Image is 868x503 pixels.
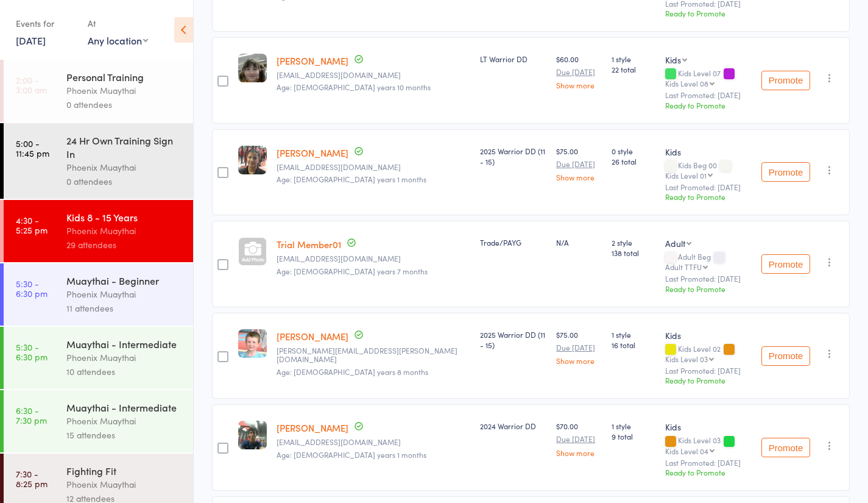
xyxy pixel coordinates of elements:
[665,344,752,363] div: Kids Level 02
[556,435,602,443] small: Due [DATE]
[277,146,348,159] a: [PERSON_NAME]
[4,327,193,389] a: 5:30 -6:30 pmMuaythai - IntermediatePhoenix Muaythai10 attendees
[556,68,602,76] small: Due [DATE]
[612,54,655,64] span: 1 style
[277,330,348,343] a: [PERSON_NAME]
[277,266,428,276] span: Age: [DEMOGRAPHIC_DATA] years 7 months
[66,414,183,428] div: Phoenix Muaythai
[761,254,810,274] button: Promote
[665,375,752,385] div: Ready to Promote
[16,13,76,34] div: Events for
[761,346,810,366] button: Promote
[665,79,708,87] div: Kids Level 08
[612,340,655,350] span: 16 total
[4,200,193,262] a: 4:30 -5:25 pmKids 8 - 15 YearsPhoenix Muaythai29 attendees
[66,351,183,365] div: Phoenix Muaythai
[66,287,183,301] div: Phoenix Muaythai
[4,60,193,122] a: 2:00 -3:00 amPersonal TrainingPhoenix Muaythai0 attendees
[665,171,707,179] div: Kids Level 01
[277,421,348,434] a: [PERSON_NAME]
[556,357,602,365] a: Show more
[66,464,183,477] div: Fighting Fit
[665,284,752,294] div: Ready to Promote
[556,343,602,352] small: Due [DATE]
[238,54,267,82] img: image1723254767.png
[665,146,752,158] div: Kids
[238,329,267,358] img: image1738648214.png
[556,160,602,168] small: Due [DATE]
[612,237,655,248] span: 2 style
[665,458,752,467] small: Last Promoted: [DATE]
[16,34,46,47] a: [DATE]
[480,146,546,166] div: 2025 Warrior DD (11 - 15)
[665,329,752,341] div: Kids
[238,146,267,174] img: image1747117015.png
[16,405,47,425] time: 6:30 - 7:30 pm
[16,75,47,95] time: 2:00 - 3:00 am
[665,237,685,249] div: Adult
[665,274,752,283] small: Last Promoted: [DATE]
[66,98,183,112] div: 0 attendees
[277,238,341,251] a: Trial Member01
[665,447,708,455] div: Kids Level 04
[66,174,183,188] div: 0 attendees
[66,337,183,351] div: Muaythai - Intermediate
[16,215,48,235] time: 4:30 - 5:25 pm
[665,54,681,66] div: Kids
[66,160,183,174] div: Phoenix Muaythai
[480,54,546,64] div: LT Warrior DD
[277,254,470,263] small: info@phoenixgym.com.au
[665,436,752,454] div: Kids Level 03
[277,174,426,184] span: Age: [DEMOGRAPHIC_DATA] years 1 months
[66,238,183,252] div: 29 attendees
[612,146,655,156] span: 0 style
[665,366,752,375] small: Last Promoted: [DATE]
[16,469,48,488] time: 7:30 - 8:25 pm
[66,477,183,491] div: Phoenix Muaythai
[761,162,810,182] button: Promote
[665,191,752,202] div: Ready to Promote
[277,54,348,67] a: [PERSON_NAME]
[277,366,428,377] span: Age: [DEMOGRAPHIC_DATA] years 8 months
[556,449,602,457] a: Show more
[66,134,183,160] div: 24 Hr Own Training Sign In
[66,70,183,84] div: Personal Training
[761,71,810,90] button: Promote
[277,82,431,92] span: Age: [DEMOGRAPHIC_DATA] years 10 months
[612,248,655,258] span: 138 total
[66,365,183,379] div: 10 attendees
[556,54,602,89] div: $60.00
[612,431,655,441] span: 9 total
[665,161,752,179] div: Kids Beg 00
[277,163,470,171] small: pashminakc@gmail.com
[277,449,426,460] span: Age: [DEMOGRAPHIC_DATA] years 1 months
[66,210,183,224] div: Kids 8 - 15 Years
[665,467,752,477] div: Ready to Promote
[665,421,752,433] div: Kids
[66,84,183,98] div: Phoenix Muaythai
[480,421,546,431] div: 2024 Warrior DD
[612,421,655,431] span: 1 style
[88,34,148,47] div: Any location
[612,64,655,74] span: 22 total
[556,421,602,456] div: $70.00
[556,173,602,181] a: Show more
[665,355,708,363] div: Kids Level 03
[665,100,752,110] div: Ready to Promote
[556,81,602,89] a: Show more
[556,329,602,365] div: $75.00
[4,390,193,452] a: 6:30 -7:30 pmMuaythai - IntermediatePhoenix Muaythai15 attendees
[16,279,48,298] time: 5:30 - 6:30 pm
[277,346,470,364] small: bradley.mcvicar@gmail.com
[4,123,193,199] a: 5:00 -11:45 pm24 Hr Own Training Sign InPhoenix Muaythai0 attendees
[66,301,183,315] div: 11 attendees
[665,69,752,87] div: Kids Level 07
[4,263,193,326] a: 5:30 -6:30 pmMuaythai - BeginnerPhoenix Muaythai11 attendees
[665,8,752,18] div: Ready to Promote
[556,237,602,248] div: N/A
[277,438,470,446] small: muditmahajan@yahoo.com
[761,438,810,457] button: Promote
[238,421,267,449] img: image1722648088.png
[66,274,183,287] div: Muaythai - Beginner
[277,71,470,79] small: ashnsteve1@westnet.com.au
